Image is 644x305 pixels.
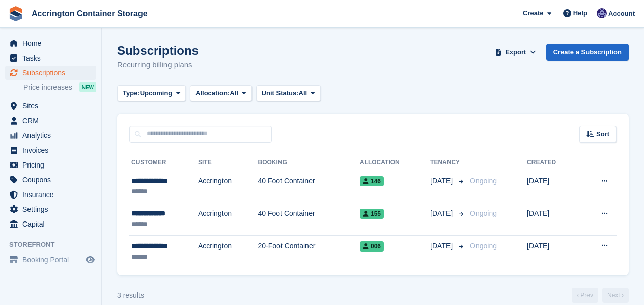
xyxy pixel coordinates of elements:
[117,290,144,301] div: 3 results
[596,129,609,140] span: Sort
[5,173,96,187] a: menu
[8,6,23,21] img: stora-icon-8386f47178a22dfd0bd8f6a31ec36ba5ce8667c1dd55bd0f319d3a0aa187defe.svg
[360,155,430,171] th: Allocation
[523,8,543,18] span: Create
[258,155,360,171] th: Booking
[22,128,83,143] span: Analytics
[129,155,198,171] th: Customer
[258,171,360,203] td: 40 Foot Container
[123,88,140,98] span: Type:
[256,85,321,102] button: Unit Status: All
[195,88,230,98] span: Allocation:
[5,36,96,50] a: menu
[470,177,497,185] span: Ongoing
[5,158,96,172] a: menu
[198,235,258,267] td: Accrington
[117,44,199,58] h1: Subscriptions
[22,158,83,172] span: Pricing
[258,235,360,267] td: 20-Foot Container
[430,241,455,252] span: [DATE]
[22,187,83,202] span: Insurance
[505,47,526,58] span: Export
[23,82,72,92] span: Price increases
[360,176,384,186] span: 146
[22,66,83,80] span: Subscriptions
[5,187,96,202] a: menu
[198,171,258,203] td: Accrington
[527,203,578,236] td: [DATE]
[22,253,83,267] span: Booking Portal
[546,44,629,61] a: Create a Subscription
[27,5,152,22] a: Accrington Container Storage
[5,217,96,231] a: menu
[527,235,578,267] td: [DATE]
[430,176,455,186] span: [DATE]
[117,85,186,102] button: Type: Upcoming
[5,128,96,143] a: menu
[602,288,629,303] a: Next
[572,288,598,303] a: Previous
[5,114,96,128] a: menu
[608,9,635,19] span: Account
[5,66,96,80] a: menu
[258,203,360,236] td: 40 Foot Container
[230,88,238,98] span: All
[22,143,83,157] span: Invoices
[22,217,83,231] span: Capital
[430,208,455,219] span: [DATE]
[9,240,101,250] span: Storefront
[470,242,497,250] span: Ongoing
[79,82,96,92] div: NEW
[5,202,96,216] a: menu
[262,88,299,98] span: Unit Status:
[22,173,83,187] span: Coupons
[5,99,96,113] a: menu
[22,202,83,216] span: Settings
[5,51,96,65] a: menu
[470,209,497,217] span: Ongoing
[117,59,199,71] p: Recurring billing plans
[527,155,578,171] th: Created
[140,88,173,98] span: Upcoming
[190,85,252,102] button: Allocation: All
[22,51,83,65] span: Tasks
[527,171,578,203] td: [DATE]
[5,253,96,267] a: menu
[22,36,83,50] span: Home
[360,209,384,219] span: 155
[573,8,587,18] span: Help
[493,44,538,61] button: Export
[22,114,83,128] span: CRM
[84,254,96,266] a: Preview store
[198,155,258,171] th: Site
[570,288,631,303] nav: Page
[23,81,96,93] a: Price increases NEW
[430,155,466,171] th: Tenancy
[597,8,607,18] img: Jacob Connolly
[5,143,96,157] a: menu
[22,99,83,113] span: Sites
[198,203,258,236] td: Accrington
[360,241,384,252] span: 006
[299,88,307,98] span: All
